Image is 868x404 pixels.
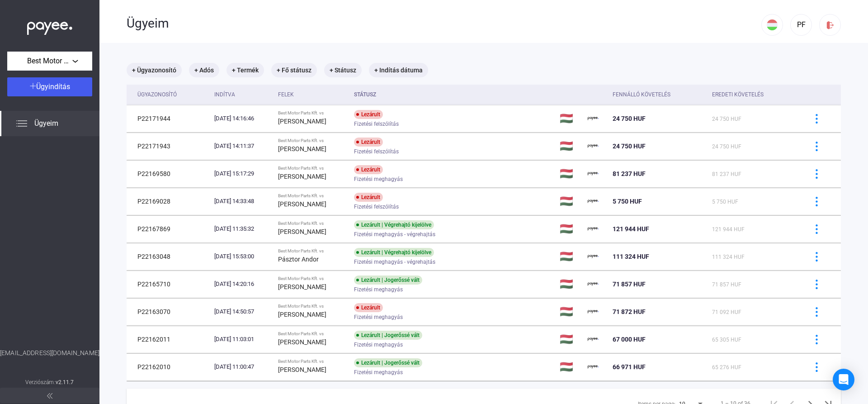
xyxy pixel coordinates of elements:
td: 🇭🇺 [556,298,585,325]
div: [DATE] 15:53:00 [214,252,271,261]
div: Fennálló követelés [613,89,670,100]
span: Fizetési felszólítás [354,146,399,157]
td: P22162010 [127,353,211,380]
span: 24 750 HUF [613,115,646,122]
span: 121 944 HUF [613,225,649,233]
button: logout-red [819,14,841,36]
img: more-blue [812,335,821,344]
div: Lezárult | Jogerőssé vált [354,358,422,367]
span: Fizetési meghagyás [354,312,403,323]
strong: [PERSON_NAME] [278,118,326,125]
td: P22171943 [127,133,211,160]
div: Lezárult [354,110,383,119]
button: more-blue [807,275,826,294]
span: Fizetési meghagyás - végrehajtás [354,229,435,240]
img: more-blue [812,142,821,151]
strong: [PERSON_NAME] [278,228,326,235]
span: 67 000 HUF [613,336,646,343]
img: more-blue [812,224,821,234]
span: 111 324 HUF [613,253,649,260]
td: P22163048 [127,243,211,270]
div: Best Motor Parts Kft. vs [278,166,346,171]
img: more-blue [812,169,821,179]
span: 71 857 HUF [613,280,646,288]
div: Fennálló követelés [613,89,705,100]
div: PF [793,19,809,30]
td: P22165710 [127,271,211,298]
mat-chip: + Termék [226,63,264,77]
span: Ügyindítás [36,82,70,91]
mat-chip: + Indítás dátuma [369,63,428,77]
span: 111 324 HUF [712,254,745,260]
div: Lezárult [354,193,383,202]
div: Lezárult [354,165,383,174]
img: payee-logo [588,251,599,262]
img: plus-white.svg [30,83,36,89]
button: Best Motor Parts Kft. [7,52,92,71]
div: Felek [278,89,346,100]
td: 🇭🇺 [556,271,585,298]
strong: [PERSON_NAME] [278,311,326,318]
button: more-blue [807,192,826,211]
img: payee-logo [588,196,599,207]
div: Ügyazonosító [137,89,207,100]
span: 24 750 HUF [712,116,741,122]
button: more-blue [807,247,826,266]
div: [DATE] 11:35:32 [214,224,271,233]
div: [DATE] 14:20:16 [214,280,271,289]
span: 71 092 HUF [712,309,741,315]
td: P22167869 [127,215,211,242]
div: Lezárult [354,303,383,312]
button: Ügyindítás [7,77,92,96]
div: Lezárult [354,138,383,147]
button: more-blue [807,164,826,183]
div: [DATE] 15:17:29 [214,169,271,178]
span: 24 750 HUF [613,143,646,150]
button: more-blue [807,219,826,238]
img: payee-logo [588,141,599,152]
div: Best Motor Parts Kft. vs [278,304,346,309]
div: [DATE] 14:11:37 [214,142,271,151]
div: [DATE] 14:50:57 [214,307,271,316]
span: 71 857 HUF [712,281,741,288]
td: 🇭🇺 [556,133,585,160]
img: more-blue [812,280,821,289]
div: Open Intercom Messenger [833,369,854,390]
span: Ügyeim [34,118,58,129]
div: Best Motor Parts Kft. vs [278,193,346,199]
div: Best Motor Parts Kft. vs [278,248,346,254]
td: 🇭🇺 [556,105,585,132]
span: 65 305 HUF [712,337,741,343]
span: 5 750 HUF [613,198,642,205]
img: payee-logo [588,223,599,234]
td: P22162011 [127,326,211,353]
strong: [PERSON_NAME] [278,200,326,208]
strong: v2.11.7 [56,379,74,385]
span: 81 237 HUF [712,171,741,177]
span: 66 971 HUF [613,363,646,371]
div: Lezárult | Jogerőssé vált [354,276,422,285]
span: Fizetési felszólítás [354,119,399,129]
button: more-blue [807,357,826,376]
div: [DATE] 11:03:01 [214,335,271,344]
span: Fizetési felszólítás [354,201,399,212]
img: white-payee-white-dot.svg [27,17,72,35]
div: Lezárult | Végrehajtó kijelölve [354,220,434,229]
div: Indítva [214,89,235,100]
div: Best Motor Parts Kft. vs [278,359,346,364]
td: P22169580 [127,160,211,187]
mat-chip: + Fő státusz [271,63,317,77]
div: [DATE] 14:16:46 [214,114,271,123]
img: list.svg [16,118,27,129]
div: Best Motor Parts Kft. vs [278,110,346,116]
mat-chip: + Státusz [324,63,362,77]
span: Fizetési meghagyás [354,367,403,378]
img: payee-logo [588,306,599,317]
span: Best Motor Parts Kft. [27,56,72,67]
mat-chip: + Adós [189,63,219,77]
td: 🇭🇺 [556,215,585,242]
span: Fizetési meghagyás [354,284,403,295]
mat-chip: + Ügyazonosító [127,63,182,77]
div: Indítva [214,89,271,100]
img: payee-logo [588,361,599,372]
